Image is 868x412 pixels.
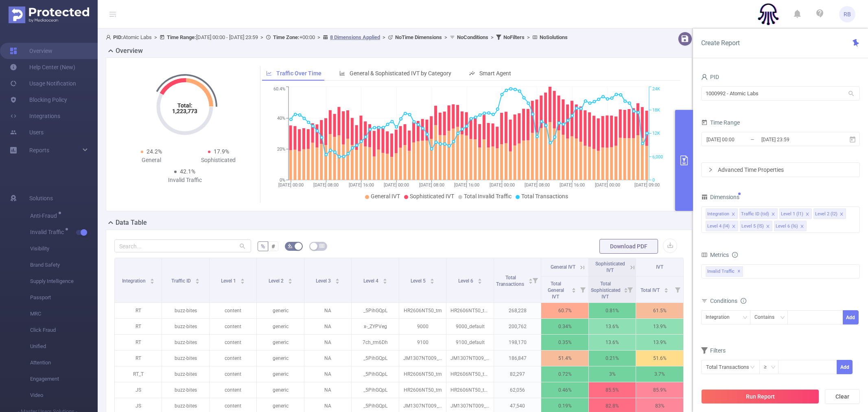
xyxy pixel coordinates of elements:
[446,351,493,366] p: JM1307NT009_tm_default
[454,182,479,188] tspan: [DATE] 16:00
[623,289,628,292] i: icon: caret-down
[177,102,192,109] tspan: Total:
[707,209,729,219] div: Integration
[241,281,245,283] i: icon: caret-down
[269,278,285,284] span: Level 2
[115,335,162,350] p: RT
[363,278,380,284] span: Level 4
[10,124,44,140] a: Users
[146,148,162,155] span: 24.2%
[162,351,209,366] p: buzz-bites
[380,34,388,40] span: >
[672,276,683,302] i: Filter menu
[477,281,482,283] i: icon: caret-down
[595,261,625,273] span: Sophisticated IVT
[525,34,532,40] span: >
[162,335,209,350] p: buzz-bites
[30,257,98,273] span: Brand Safety
[195,277,200,282] div: Sort
[540,34,568,40] b: No Solutions
[446,382,493,398] p: HR2606NT50_tm_default
[257,319,304,334] p: generic
[764,360,772,374] div: ≥
[30,241,98,257] span: Visibility
[766,224,770,229] i: icon: close
[636,335,683,350] p: 13.9%
[114,239,251,252] input: Search...
[10,43,52,59] a: Overview
[150,277,155,282] div: Sort
[656,264,663,270] span: IVT
[825,389,860,404] button: Clear
[641,287,661,293] span: Total IVT
[210,335,256,350] p: content
[335,277,340,280] i: icon: caret-up
[624,276,636,302] i: Filter menu
[162,319,209,334] p: buzz-bites
[706,221,738,231] li: Level 4 (l4)
[528,277,533,280] i: icon: caret-up
[776,221,798,232] div: Level 6 (l6)
[106,34,568,40] span: Atomic Labs [DATE] 00:00 - [DATE] 23:59 +00:00
[240,277,245,282] div: Sort
[241,277,245,280] i: icon: caret-up
[266,70,272,76] i: icon: line-chart
[844,6,851,22] span: RB
[837,360,853,374] button: Add
[446,335,493,350] p: 9100_default
[210,382,256,398] p: content
[664,287,669,289] i: icon: caret-up
[706,311,735,324] div: Integration
[278,182,304,188] tspan: [DATE] 00:00
[106,35,113,40] i: icon: user
[30,273,98,289] span: Supply Intelligence
[273,87,285,92] tspan: 60.4%
[350,70,451,77] span: General & Sophisticated IVT by Category
[261,243,265,250] span: %
[503,34,525,40] b: No Filters
[30,355,98,371] span: Attention
[10,108,60,124] a: Integrations
[257,335,304,350] p: generic
[741,298,746,304] i: icon: info-circle
[185,156,252,164] div: Sophisticated
[399,351,446,366] p: JM1307NT009_tm
[737,267,741,276] span: ✕
[740,221,772,231] li: Level 5 (l5)
[541,303,588,318] p: 60.7%
[315,34,323,40] span: >
[634,182,660,188] tspan: [DATE] 09:00
[636,366,683,382] p: 3.7%
[411,278,427,284] span: Level 5
[701,389,819,404] button: Run Report
[167,34,196,40] b: Time Range:
[446,366,493,382] p: HR2606NT50_tm_default
[195,277,200,280] i: icon: caret-up
[774,221,807,231] li: Level 6 (l6)
[399,335,446,350] p: 9100
[494,335,541,350] p: 198,170
[30,322,98,338] span: Click Fraud
[551,264,575,270] span: General IVT
[258,34,266,40] span: >
[494,382,541,398] p: 62,056
[399,319,446,334] p: 9000
[707,221,730,232] div: Level 4 (l4)
[636,382,683,398] p: 85.9%
[577,276,588,302] i: Filter menu
[702,163,859,177] div: icon: rightAdvanced Time Properties
[288,243,293,248] i: icon: bg-colors
[800,224,804,229] i: icon: close
[599,239,658,254] button: Download PDF
[623,287,628,291] div: Sort
[652,154,663,160] tspan: 6,000
[706,134,772,145] input: Start date
[589,366,636,382] p: 3%
[771,212,775,217] i: icon: close
[521,193,568,199] span: Total Transactions
[840,212,844,217] i: icon: close
[528,281,533,283] i: icon: caret-down
[257,303,304,318] p: generic
[335,281,340,283] i: icon: caret-down
[384,182,409,188] tspan: [DATE] 00:00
